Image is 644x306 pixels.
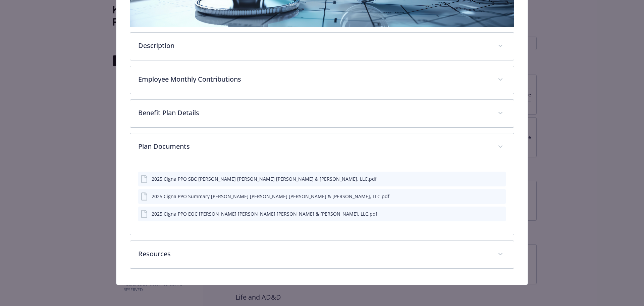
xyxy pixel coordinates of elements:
button: download file [486,210,492,217]
div: Benefit Plan Details [130,100,514,127]
div: 2025 Cigna PPO EOC [PERSON_NAME] [PERSON_NAME] [PERSON_NAME] & [PERSON_NAME], LLC.pdf [152,210,377,217]
p: Employee Monthly Contributions [138,74,490,84]
div: 2025 Cigna PPO SBC [PERSON_NAME] [PERSON_NAME] [PERSON_NAME] & [PERSON_NAME], LLC.pdf [152,175,377,182]
button: preview file [497,210,503,217]
div: Employee Monthly Contributions [130,66,514,94]
p: Benefit Plan Details [138,108,490,118]
div: Plan Documents [130,161,514,235]
div: Resources [130,241,514,268]
div: 2025 Cigna PPO Summary [PERSON_NAME] [PERSON_NAME] [PERSON_NAME] & [PERSON_NAME], LLC.pdf [152,193,389,200]
button: preview file [497,175,503,182]
button: download file [486,175,492,182]
div: Description [130,33,514,60]
p: Description [138,41,490,51]
div: Plan Documents [130,133,514,161]
p: Plan Documents [138,141,490,151]
p: Resources [138,249,490,259]
button: preview file [497,193,503,200]
button: download file [486,193,492,200]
